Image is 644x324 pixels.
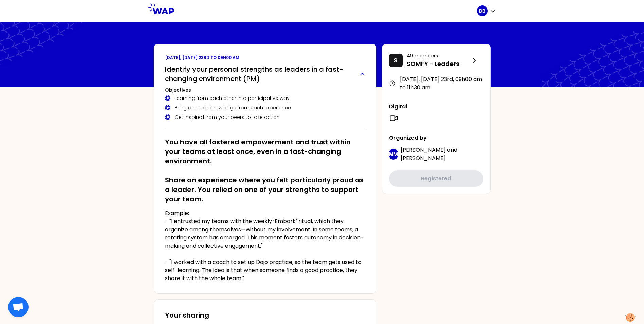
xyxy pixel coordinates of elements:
p: DB [479,7,485,14]
h3: Your sharing [165,310,365,320]
p: Organized by [389,134,483,142]
p: S [394,56,398,65]
div: [DATE], [DATE] 23rd , 09h00 am to 11h30 am [389,75,483,92]
p: Example: - "I entrusted my teams with the weekly ‘Embark’ ritual, which they organize among thems... [165,209,365,283]
button: Registered [389,170,483,187]
button: Identify your personal strengths as leaders in a fast-changing environment (PM) [165,65,365,84]
p: [DATE], [DATE] 23rd to 09h00 am [165,55,365,60]
p: 49 members [407,52,470,59]
h3: Objectives [165,87,365,93]
p: Digital [389,103,483,111]
div: Open chat [8,297,29,317]
span: [PERSON_NAME] [401,154,446,162]
div: Learning from each other in a participative way [165,95,365,102]
button: DB [477,5,496,16]
div: Get inspired from your peers to take action [165,114,365,121]
p: MM [389,151,398,158]
div: Bring out tacit knowledge from each experience [165,104,365,111]
span: [PERSON_NAME] [401,146,446,154]
p: and [401,146,483,162]
p: SOMFY - Leaders [407,59,470,69]
h2: Identify your personal strengths as leaders in a fast-changing environment (PM) [165,65,354,84]
h2: You have all fostered empowerment and trust within your teams at least once, even in a fast-chang... [165,137,365,204]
